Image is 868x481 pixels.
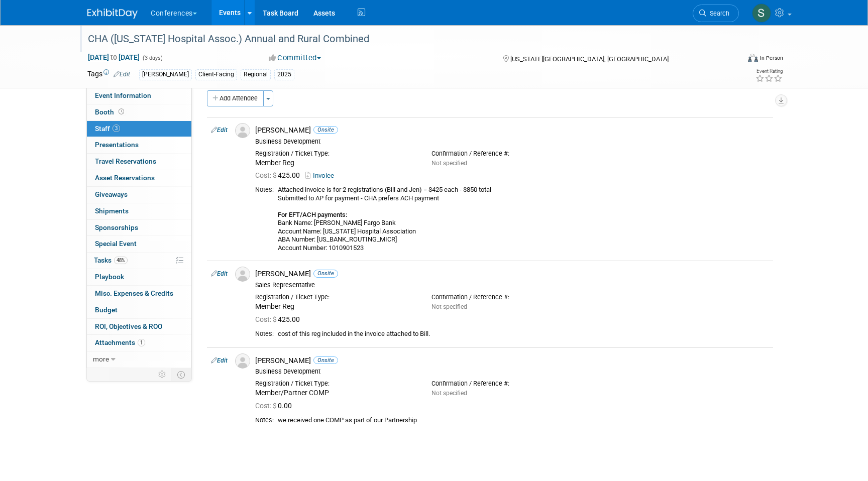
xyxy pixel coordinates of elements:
span: Playbook [95,273,124,281]
div: Registration / Ticket Type: [255,380,416,388]
div: Member Reg [255,159,416,168]
div: In-Person [759,54,783,62]
a: Travel Reservations [87,154,191,170]
a: Giveaways [87,187,191,203]
span: 3 [113,125,120,132]
span: Tasks [94,256,128,264]
span: Cost: $ [255,315,278,323]
span: 425.00 [255,315,304,323]
span: Not specified [431,160,467,167]
span: Giveaways [95,190,128,198]
a: Search [693,5,739,22]
a: Sponsorships [87,220,191,236]
div: Member Reg [255,302,416,311]
span: ROI, Objectives & ROO [95,322,162,330]
span: to [109,53,119,61]
span: Misc. Expenses & Credits [95,289,173,297]
span: Booth not reserved yet [117,108,126,115]
span: Shipments [95,207,129,215]
a: Booth [87,104,191,121]
a: Playbook [87,269,191,285]
div: Member/Partner COMP [255,389,416,398]
div: Regional [241,69,271,80]
a: Shipments [87,203,191,219]
span: Attachments [95,338,145,346]
button: Committed [265,53,325,63]
div: Attached invoice is for 2 registrations (Bill and Jen) = $425 each - $850 total Submitted to AP f... [278,186,769,252]
img: Associate-Profile-5.png [235,267,250,282]
span: Special Event [95,239,137,248]
span: 425.00 [255,171,304,179]
img: Format-Inperson.png [748,54,758,62]
div: Registration / Ticket Type: [255,150,416,158]
span: Staff [95,125,120,133]
img: Associate-Profile-5.png [235,353,250,369]
div: [PERSON_NAME] [255,356,769,366]
span: Travel Reservations [95,157,156,165]
img: Associate-Profile-5.png [235,123,250,138]
div: cost of this reg included in the invoice attached to Bill. [278,330,769,338]
a: Budget [87,302,191,318]
div: CHA ([US_STATE] Hospital Assoc.) Annual and Rural Combined [84,30,724,48]
b: For EFT/ACH payments: [278,211,347,218]
div: Notes: [255,186,274,194]
span: Search [706,10,729,17]
div: [PERSON_NAME] [139,69,192,80]
a: Edit [211,357,228,364]
span: Presentations [95,141,139,149]
a: Invoice [305,172,338,179]
div: Registration / Ticket Type: [255,293,416,301]
span: 0.00 [255,402,296,410]
span: 1 [138,339,145,346]
a: Edit [114,71,130,78]
img: ExhibitDay [87,9,138,19]
div: Sales Representative [255,281,769,289]
a: Attachments1 [87,335,191,351]
td: Personalize Event Tab Strip [154,368,171,381]
a: more [87,351,191,368]
div: Confirmation / Reference #: [431,150,593,158]
span: Event Information [95,91,151,99]
div: Event Rating [755,69,783,74]
span: more [93,355,109,363]
span: [US_STATE][GEOGRAPHIC_DATA], [GEOGRAPHIC_DATA] [510,55,669,63]
div: Notes: [255,416,274,424]
a: Edit [211,127,228,134]
div: Confirmation / Reference #: [431,380,593,388]
span: [DATE] [DATE] [87,53,140,62]
a: Event Information [87,88,191,104]
td: Toggle Event Tabs [171,368,192,381]
a: Presentations [87,137,191,153]
a: ROI, Objectives & ROO [87,319,191,335]
div: Event Format [680,52,783,67]
span: Booth [95,108,126,116]
span: Onsite [313,356,338,364]
img: Sophie Buffo [752,4,771,23]
div: we received one COMP as part of our Partnership [278,416,769,425]
span: Cost: $ [255,171,278,179]
div: [PERSON_NAME] [255,269,769,279]
span: Not specified [431,390,467,397]
button: Add Attendee [207,90,264,106]
a: Staff3 [87,121,191,137]
div: Client-Facing [195,69,237,80]
a: Edit [211,270,228,277]
div: [PERSON_NAME] [255,126,769,135]
div: Confirmation / Reference #: [431,293,593,301]
div: 2025 [274,69,294,80]
div: Business Development [255,138,769,146]
span: (3 days) [142,55,163,61]
div: Business Development [255,368,769,376]
a: Misc. Expenses & Credits [87,286,191,302]
span: Onsite [313,126,338,134]
a: Special Event [87,236,191,252]
div: Notes: [255,330,274,338]
a: Asset Reservations [87,170,191,186]
a: Tasks48% [87,253,191,269]
span: Cost: $ [255,402,278,410]
span: 48% [114,257,128,264]
span: Onsite [313,270,338,277]
span: Asset Reservations [95,174,155,182]
span: Budget [95,306,118,314]
span: Not specified [431,303,467,310]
